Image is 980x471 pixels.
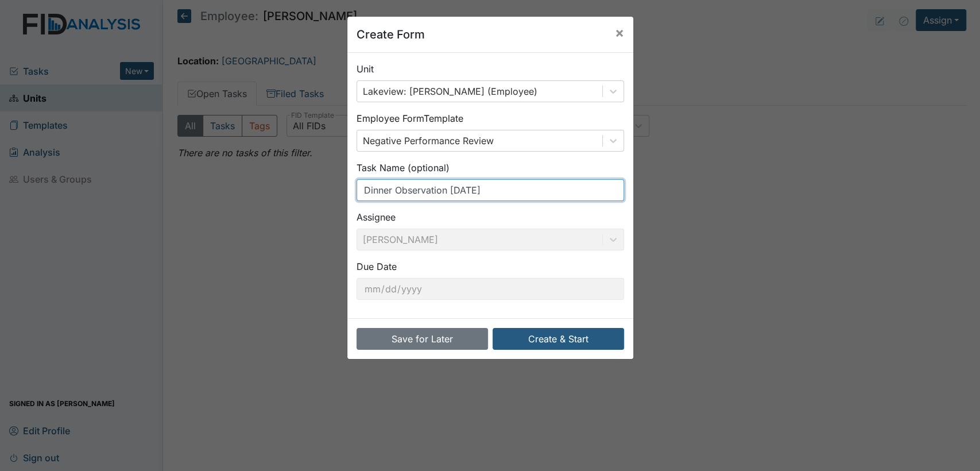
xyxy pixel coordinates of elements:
label: Assignee [357,210,396,224]
h5: Create Form [357,26,425,43]
button: Save for Later [357,328,488,350]
div: Negative Performance Review [363,134,494,148]
div: Lakeview: [PERSON_NAME] (Employee) [363,84,537,98]
label: Unit [357,62,374,76]
label: Due Date [357,260,397,273]
label: Task Name (optional) [357,161,450,175]
label: Employee Form Template [357,111,463,125]
button: Close [606,17,633,49]
button: Create & Start [493,328,624,350]
span: × [615,24,624,41]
